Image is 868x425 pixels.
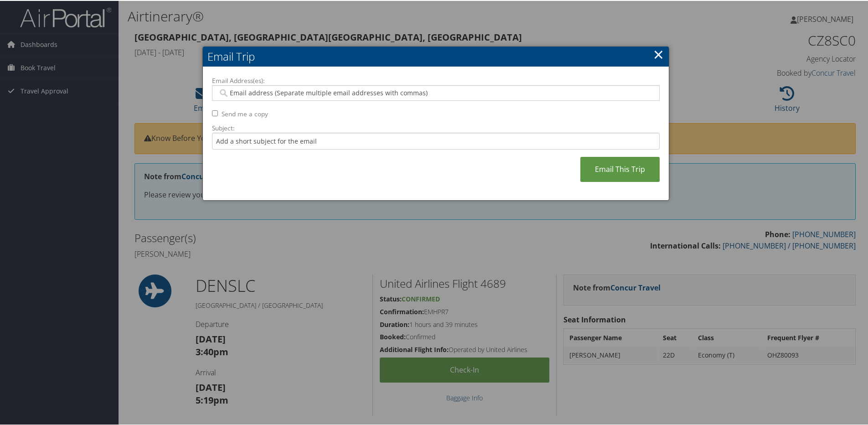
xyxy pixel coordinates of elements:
a: × [653,44,664,62]
label: Send me a copy [222,109,268,118]
input: Add a short subject for the email [212,132,660,149]
label: Subject: [212,123,660,132]
h2: Email Trip [203,46,669,66]
label: Email Address(es): [212,75,660,84]
input: Email address (Separate multiple email addresses with commas) [218,88,653,97]
a: Email This Trip [580,156,660,181]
